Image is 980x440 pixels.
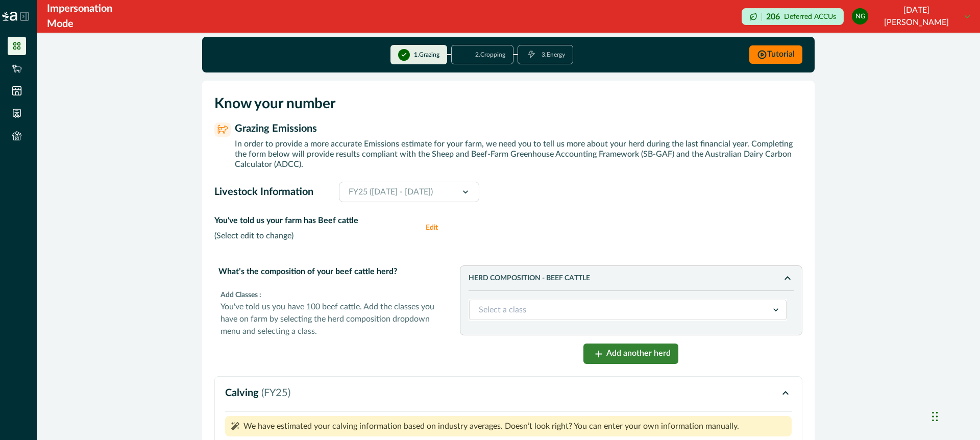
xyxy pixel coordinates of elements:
[214,231,418,241] p: ( Select edit to change )
[225,387,290,399] p: Calving
[214,261,452,282] p: What’s the composition of your beef cattle herd?
[214,93,802,114] p: Know your number
[220,301,448,337] p: You've told us you have 100 beef cattle. Add the classes you have on farm by selecting the herd c...
[235,123,317,135] p: Grazing Emissions
[214,186,313,198] p: Livestock Information
[243,420,739,432] p: We have estimated your calving information based on industry averages. Doesn’t look right? You ca...
[2,12,17,21] img: Logo
[261,388,290,398] span: ( FY25 )
[390,45,447,64] button: 1.Grazing
[518,45,573,64] button: 3.Energy
[426,214,446,241] button: Edit
[469,290,794,321] div: HERD COMPOSITION - Beef cattle
[214,214,418,227] p: You've told us your farm has Beef cattle
[766,13,780,21] p: 206
[469,272,794,284] button: HERD COMPOSITION - Beef cattle
[784,13,836,20] p: Deferred ACCUs
[220,290,448,301] p: Add Classes :
[225,387,792,399] button: Calving (FY25)
[235,139,802,169] p: In order to provide a more accurate Emissions estimate for your farm, we need you to tell us more...
[932,401,938,432] div: Drag
[451,45,513,64] button: 2.Cropping
[929,391,980,440] iframe: Chat Widget
[47,1,139,32] div: Impersonation Mode
[469,274,781,283] p: HERD COMPOSITION - Beef cattle
[749,45,802,64] button: Tutorial
[583,344,678,364] button: Add another herd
